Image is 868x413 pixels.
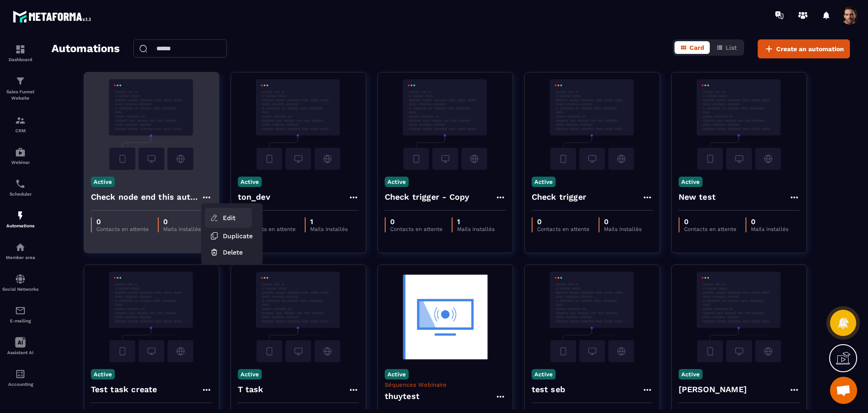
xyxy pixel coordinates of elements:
[604,217,642,226] p: 0
[751,226,788,232] p: Mails installés
[751,217,788,226] p: 0
[2,69,38,108] a: formationformationSales Funnel Website
[679,191,716,203] h4: New test
[532,369,556,379] p: Active
[2,108,38,140] a: formationformationCRM
[2,255,38,260] p: Member area
[776,44,844,53] span: Create an automation
[532,383,566,396] h4: test seb
[91,79,212,170] img: automation-background
[385,390,420,403] h4: thuytest
[2,172,38,203] a: schedulerschedulerScheduler
[2,140,38,172] a: automationsautomationsWebinar
[2,203,38,235] a: automationsautomationsAutomations
[532,177,556,187] p: Active
[13,8,94,25] img: logo
[2,37,38,69] a: formationformationDashboard
[532,79,653,170] img: automation-background
[15,210,26,221] img: automations
[689,44,704,51] span: Card
[15,76,26,86] img: formation
[2,57,38,62] p: Dashboard
[238,383,264,396] h4: T task
[243,226,296,232] p: Contacts en attente
[2,192,38,197] p: Scheduler
[604,226,642,232] p: Mails installés
[163,226,201,232] p: Mails installés
[91,272,212,362] img: automation-background
[532,191,587,203] h4: Check trigger
[15,115,26,126] img: formation
[2,235,38,267] a: automationsautomationsMember area
[390,226,443,232] p: Contacts en attente
[243,217,296,226] p: 0
[2,287,38,292] p: Social Networks
[238,177,262,187] p: Active
[684,217,736,226] p: 0
[2,362,38,394] a: accountantaccountantAccounting
[91,369,115,379] p: Active
[385,369,409,379] p: Active
[2,318,38,323] p: E-mailing
[15,274,26,284] img: social-network
[537,226,590,232] p: Contacts en attente
[2,128,38,133] p: CRM
[679,369,703,379] p: Active
[96,226,149,232] p: Contacts en attente
[2,330,38,362] a: Assistant AI
[684,226,736,232] p: Contacts en attente
[2,223,38,228] p: Automations
[679,79,800,170] img: automation-background
[91,177,115,187] p: Active
[310,226,348,232] p: Mails installés
[675,41,710,54] button: Card
[385,177,409,187] p: Active
[205,228,259,244] button: Duplicate
[2,267,38,298] a: social-networksocial-networkSocial Networks
[205,244,259,260] button: Delete
[2,382,38,387] p: Accounting
[15,178,26,189] img: scheduler
[457,217,495,226] p: 1
[726,44,737,51] span: List
[91,191,201,203] h4: Check node end this automation
[52,39,120,58] h2: Automations
[2,298,38,330] a: emailemailE-mailing
[96,217,149,226] p: 0
[15,44,26,55] img: formation
[830,377,857,404] div: Mở cuộc trò chuyện
[2,160,38,165] p: Webinar
[679,177,703,187] p: Active
[310,217,348,226] p: 1
[15,305,26,316] img: email
[711,41,742,54] button: List
[679,383,747,396] h4: [PERSON_NAME]
[390,217,443,226] p: 0
[457,226,495,232] p: Mails installés
[163,217,201,226] p: 0
[2,89,38,101] p: Sales Funnel Website
[758,39,850,58] button: Create an automation
[15,369,26,379] img: accountant
[2,350,38,355] p: Assistant AI
[385,79,506,170] img: automation-background
[679,272,800,362] img: automation-background
[385,381,506,388] p: Séquences Webinaire
[205,208,252,228] a: Edit
[385,272,506,362] img: automation-background
[537,217,590,226] p: 0
[238,272,359,362] img: automation-background
[91,383,157,396] h4: Test task create
[238,369,262,379] p: Active
[238,79,359,170] img: automation-background
[238,191,270,203] h4: ton_dev
[532,272,653,362] img: automation-background
[385,191,470,203] h4: Check trigger - Copy
[15,147,26,158] img: automations
[15,242,26,253] img: automations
